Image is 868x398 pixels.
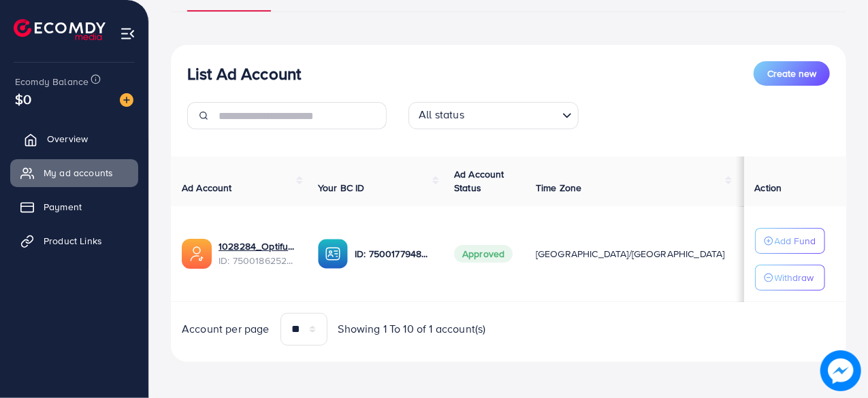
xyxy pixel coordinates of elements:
[355,246,432,262] p: ID: 7500177948360687624
[10,125,138,152] a: Overview
[468,105,557,126] input: Search for option
[10,227,138,254] a: Product Links
[754,61,830,86] button: Create new
[775,269,814,286] p: Withdraw
[10,159,138,186] a: My ad accounts
[182,321,270,337] span: Account per page
[767,67,816,80] span: Create new
[408,102,579,129] div: Search for option
[10,193,138,220] a: Payment
[120,93,133,107] img: image
[820,350,861,391] img: image
[120,26,135,42] img: menu
[44,234,102,248] span: Product Links
[416,104,467,126] span: All status
[14,19,106,40] img: logo
[182,239,212,269] img: ic-ads-acc.e4c84228.svg
[187,64,301,84] h3: List Ad Account
[536,181,581,195] span: Time Zone
[454,167,504,195] span: Ad Account Status
[219,239,296,253] a: 1028284_Optifume_1746273331232
[454,245,513,263] span: Approved
[755,181,782,195] span: Action
[775,233,816,249] p: Add Fund
[47,132,88,146] span: Overview
[338,321,486,337] span: Showing 1 To 10 of 1 account(s)
[15,89,31,109] span: $0
[44,166,113,180] span: My ad accounts
[318,181,365,195] span: Your BC ID
[44,200,82,214] span: Payment
[219,239,296,267] div: <span class='underline'>1028284_Optifume_1746273331232</span></br>7500186252327731208
[755,265,825,291] button: Withdraw
[755,228,825,254] button: Add Fund
[536,247,725,261] span: [GEOGRAPHIC_DATA]/[GEOGRAPHIC_DATA]
[219,254,296,267] span: ID: 7500186252327731208
[182,181,232,195] span: Ad Account
[15,75,89,88] span: Ecomdy Balance
[318,239,348,269] img: ic-ba-acc.ded83a64.svg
